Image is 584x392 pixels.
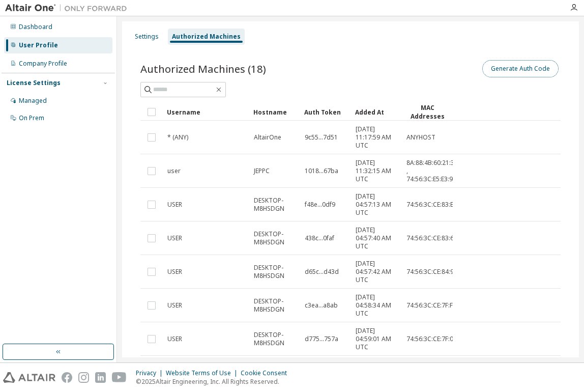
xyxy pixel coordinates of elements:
span: 74:56:3C:CE:84:9C [406,268,458,276]
div: Authorized Machines [172,33,241,41]
img: altair_logo.svg [3,372,55,383]
span: 74:56:3C:CE:83:E7 [406,201,457,209]
p: © 2025 Altair Engineering, Inc. All Rights Reserved. [136,377,293,386]
div: On Prem [19,114,44,122]
span: 438c...0faf [305,234,334,242]
div: User Profile [19,41,58,49]
span: JEPPC [254,167,270,175]
div: Cookie Consent [241,369,293,377]
img: linkedin.svg [95,372,106,383]
span: 74:56:3C:CE:7F:F5 [406,301,456,310]
span: DESKTOP-M8HSDGN [254,264,296,280]
div: Company Profile [19,60,67,68]
div: MAC Addresses [406,103,449,121]
span: * (ANY) [167,133,188,142]
img: facebook.svg [62,372,72,383]
span: c3ea...a8ab [305,301,338,310]
button: Generate Auth Code [482,60,559,77]
img: instagram.svg [78,372,89,383]
span: 74:56:3C:CE:7F:0F [406,335,456,343]
div: Privacy [136,369,166,377]
span: USER [167,234,182,242]
span: 8A:88:4B:60:21:3D , 74:56:3C:E5:E3:9B [406,159,459,183]
div: Username [167,104,245,120]
span: USER [167,201,182,209]
span: [DATE] 04:57:13 AM UTC [356,192,397,217]
span: 1018...67ba [305,167,338,175]
span: 74:56:3C:CE:83:63 [406,234,457,242]
span: Authorized Machines (18) [140,62,266,76]
span: DESKTOP-M8HSDGN [254,297,296,314]
span: d775...757a [305,335,338,343]
img: Altair One [5,3,132,13]
div: Auth Token [304,104,347,120]
span: [DATE] 04:59:01 AM UTC [356,327,397,351]
span: user [167,167,181,175]
div: License Settings [7,79,61,87]
span: d65c...d43d [305,268,339,276]
span: DESKTOP-M8HSDGN [254,230,296,246]
span: f48e...0df9 [305,201,335,209]
div: Managed [19,97,47,105]
img: youtube.svg [112,372,127,383]
div: Website Terms of Use [166,369,241,377]
span: [DATE] 04:58:34 AM UTC [356,293,397,318]
span: AltairOne [254,133,281,142]
div: Hostname [253,104,296,120]
span: [DATE] 04:57:42 AM UTC [356,260,397,284]
div: Settings [135,33,159,41]
div: Dashboard [19,23,52,31]
span: [DATE] 11:32:15 AM UTC [356,159,397,183]
span: [DATE] 11:17:59 AM UTC [356,125,397,150]
span: DESKTOP-M8HSDGN [254,197,296,213]
span: DESKTOP-M8HSDGN [254,331,296,347]
div: Added At [355,104,398,120]
span: USER [167,268,182,276]
span: USER [167,335,182,343]
span: ANYHOST [406,133,435,142]
span: [DATE] 04:57:40 AM UTC [356,226,397,250]
span: 9c55...7d51 [305,133,338,142]
span: USER [167,301,182,310]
